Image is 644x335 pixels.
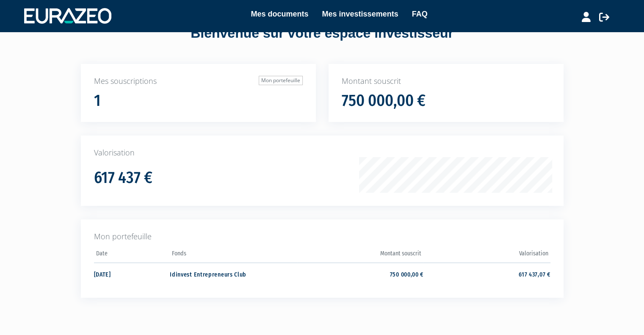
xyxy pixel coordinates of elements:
th: Date [94,247,170,263]
img: 1732889491-logotype_eurazeo_blanc_rvb.png [24,8,111,23]
td: 617 437,07 € [423,263,550,285]
h1: 750 000,00 € [342,92,426,110]
a: Mes investissements [322,8,398,20]
td: Idinvest Entrepreneurs Club [170,263,296,285]
a: Mon portefeuille [259,76,303,85]
p: Mes souscriptions [94,76,303,87]
td: 750 000,00 € [297,263,423,285]
h1: 1 [94,92,101,110]
th: Valorisation [423,247,550,263]
a: FAQ [412,8,428,20]
p: Mon portefeuille [94,231,550,242]
p: Valorisation [94,147,550,158]
h1: 617 437 € [94,169,152,187]
a: Mes documents [251,8,308,20]
th: Montant souscrit [297,247,423,263]
div: Bienvenue sur votre espace investisseur [62,24,583,43]
th: Fonds [170,247,296,263]
p: Montant souscrit [342,76,550,87]
td: [DATE] [94,263,170,285]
